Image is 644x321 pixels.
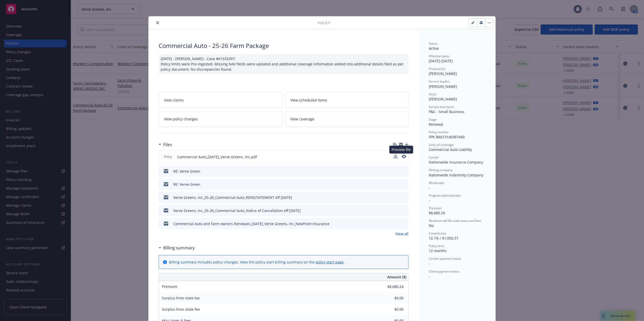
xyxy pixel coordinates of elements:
[429,274,430,279] span: -
[429,185,430,190] span: -
[429,117,437,122] span: Stage
[394,221,398,226] button: download file
[429,256,461,261] span: Carrier payment status
[394,195,398,200] button: download file
[402,221,407,226] button: preview file
[429,236,458,240] span: 12.1% / $1,050.31
[164,116,198,122] span: View policy changes
[429,105,454,109] span: Service lead team
[429,219,481,223] span: Newfront will file state taxes and fees
[429,122,443,127] span: Renewal
[159,92,282,108] a: View claims
[429,67,445,71] span: Producer(s)
[163,141,172,148] h3: Files
[429,109,464,114] span: P&C - Small Business
[374,294,407,302] input: 0.00
[429,41,438,46] span: Status
[429,92,436,96] span: AC(s)
[291,116,315,122] span: View coverage
[291,97,327,103] span: View scheduled items
[162,284,177,289] span: Premium
[177,154,257,159] span: Commercial Auto_[DATE]_Verve Greens, Inc.pdf
[162,307,200,312] span: Surplus lines state fee
[429,244,444,248] span: Policy term
[429,147,485,152] div: Commercial Auto Liability
[394,154,398,158] button: download file
[285,92,409,108] a: View scheduled items
[164,97,184,103] span: View claims
[402,182,407,187] button: preview file
[402,208,407,213] button: preview file
[402,169,407,174] button: preview file
[429,160,483,165] span: Nationwide Insurance Company
[429,79,449,84] span: Service lead(s)
[429,206,442,210] span: Premium
[429,46,439,51] span: Active
[429,97,457,101] span: [PERSON_NAME]
[173,221,329,226] div: Commercial Auto and Farm owners Renewals_[DATE]_Verve Greens, Inc_Newfront Insurance
[387,274,406,280] span: Amount ($)
[374,306,407,313] input: 0.00
[429,261,430,266] span: -
[159,41,409,50] div: Commercial Auto - 25-26 Farm Package
[162,296,200,300] span: Surplus lines state tax
[169,259,345,265] div: Billing summary includes policy changes. View the policy start billing summary on the .
[374,283,407,290] input: 0.00
[429,173,483,177] span: Nationwide Indemnity Company
[285,111,409,127] a: View coverage
[163,245,195,251] h3: Billing summary
[429,143,454,147] span: Lines of coverage
[429,198,430,203] span: -
[159,141,172,148] div: Files
[159,245,195,251] div: Billing summary
[429,231,446,235] span: Commission
[173,182,200,187] div: RE: Verve Green
[395,231,409,236] a: View all
[402,155,406,158] button: preview file
[394,169,398,174] button: download file
[173,208,301,213] div: Verve Greens, Inc_25-26_Commercial Auto_Notice of Cancellation eff [DATE]
[394,182,398,187] button: download file
[155,20,161,26] button: close
[429,54,449,58] span: Effective dates
[429,84,457,89] span: [PERSON_NAME]
[429,223,434,228] span: No
[159,111,282,127] a: View policy changes
[429,269,459,274] span: Client payment status
[394,154,398,159] button: download file
[429,248,447,253] span: 12 months
[402,154,406,159] button: preview file
[429,71,457,76] span: [PERSON_NAME]
[429,135,465,139] span: FPK BA013140387440
[173,169,200,174] div: RE: Verve Green
[429,193,461,198] span: Program administrator
[173,195,292,200] div: Verve Greens, Inc_25-26_Commercial Auto_REINSTATEMENT eff [DATE]
[429,130,449,134] span: Policy number
[429,54,485,64] div: [DATE] - [DATE]
[429,168,452,172] span: Writing company
[159,54,409,74] div: [DATE] - [PERSON_NAME] - Case #01532297: Policy limits were Pre-ingested. Missing NAV fields were...
[389,146,413,153] div: Preview file
[429,155,439,159] span: Carrier
[429,181,445,185] span: Wholesaler
[318,20,330,25] span: Policy
[316,260,344,264] a: policy start page
[394,208,398,213] button: download file
[163,154,173,159] span: Policy
[402,195,407,200] button: preview file
[429,210,445,215] span: $8,680.24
